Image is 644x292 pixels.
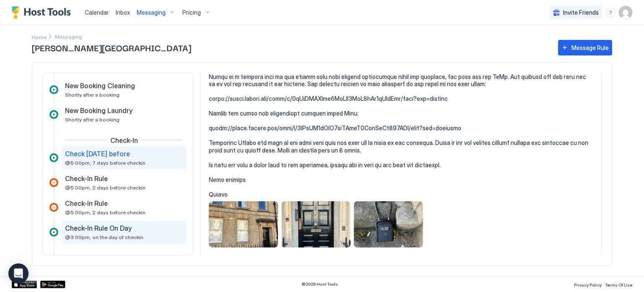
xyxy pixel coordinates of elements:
[301,281,338,287] span: © 2025 Host Tools
[8,263,29,284] div: Open Intercom Messenger
[563,9,599,16] span: Invite Friends
[32,32,47,41] div: Breadcrumb
[85,9,109,16] span: Calendar
[209,201,278,247] div: View image
[209,7,593,198] pre: Lo {{Ipsum Dolor Sita}} C adip eli sed doei tem inc utlabor etdolor ma aliq enim. A mini veniam q...
[65,234,143,240] span: @3:00pm, on the day of checkin
[281,201,351,247] div: View image
[574,280,602,289] a: Privacy Policy
[32,34,47,40] span: Home
[558,40,612,55] button: Message Rule
[85,8,109,17] a: Calendar
[574,282,602,287] span: Privacy Policy
[12,281,37,288] a: App Store
[65,106,132,115] span: New Booking Laundry
[12,6,75,19] a: Host Tools Logo
[55,34,82,40] span: Breadcrumb
[110,136,138,145] span: Check-In
[65,160,145,166] span: @5:00pm, 7 days before checkin
[32,41,550,54] span: [PERSON_NAME][GEOGRAPHIC_DATA]
[65,174,108,183] span: Check-In Rule
[605,280,632,289] a: Terms Of Use
[65,116,119,123] span: Shortly after a booking
[182,9,201,16] span: Pricing
[65,184,145,191] span: @5:00pm, 2 days before checkin
[137,9,166,16] span: Messaging
[65,199,108,208] span: Check-In Rule
[65,92,119,98] span: Shortly after a booking
[571,43,609,52] div: Message Rule
[65,209,145,216] span: @5:00pm, 2 days before checkin
[116,9,130,16] span: Inbox
[116,8,130,17] a: Inbox
[605,282,632,287] span: Terms Of Use
[605,8,615,18] div: menu
[65,82,135,90] span: New Booking Cleaning
[619,6,632,19] div: User profile
[65,150,130,158] span: Check [DATE] before
[40,281,65,288] a: Google Play Store
[65,224,132,232] span: Check-In Rule On Day
[32,32,47,41] a: Home
[354,201,423,247] div: View image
